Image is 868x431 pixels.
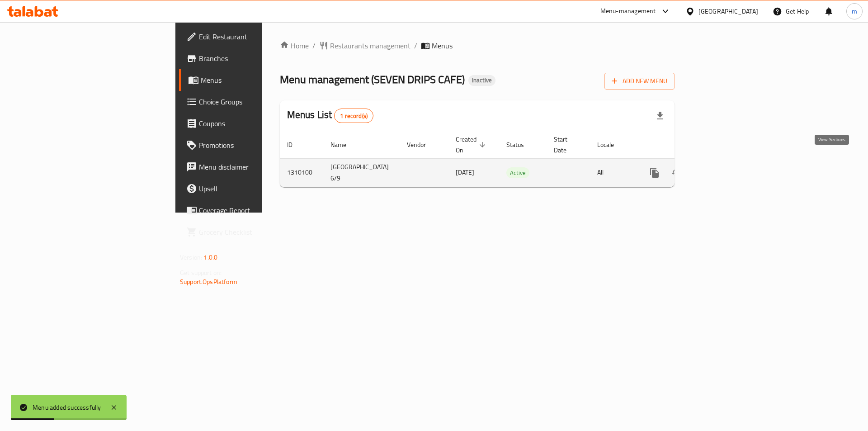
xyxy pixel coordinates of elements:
[698,6,758,16] div: [GEOGRAPHIC_DATA]
[179,156,321,178] a: Menu disclaimer
[280,69,465,90] span: Menu management ( SEVEN DRIPS CAFE )
[335,112,373,120] span: 1 record(s)
[199,161,313,172] span: Menu disclaimer
[179,113,321,134] a: Coupons
[649,105,671,127] div: Export file
[201,75,313,85] span: Menus
[600,6,656,17] div: Menu-management
[319,40,410,51] a: Restaurants management
[199,227,313,237] span: Grocery Checklist
[179,134,321,156] a: Promotions
[180,251,202,263] span: Version:
[280,40,675,51] nav: breadcrumb
[203,251,217,263] span: 1.0.0
[432,40,453,51] span: Menus
[199,53,313,64] span: Branches
[334,109,373,123] div: Total records count
[323,158,400,187] td: [GEOGRAPHIC_DATA] 6/9
[547,158,590,187] td: -
[280,131,738,187] table: enhanced table
[179,221,321,243] a: Grocery Checklist
[199,96,313,107] span: Choice Groups
[199,31,313,42] span: Edit Restaurant
[597,139,626,150] span: Locale
[506,168,529,178] span: Active
[179,199,321,221] a: Coverage Report
[330,139,358,150] span: Name
[604,73,675,90] button: Add New Menu
[180,267,222,279] span: Get support on:
[468,76,495,84] span: Inactive
[506,167,529,178] div: Active
[199,205,313,216] span: Coverage Report
[180,276,237,288] a: Support.OpsPlatform
[456,134,488,156] span: Created On
[852,6,857,16] span: m
[414,40,417,51] li: /
[287,108,373,123] h2: Menus List
[199,183,313,194] span: Upsell
[199,118,313,129] span: Coupons
[665,162,687,184] button: Change Status
[179,91,321,113] a: Choice Groups
[287,139,304,150] span: ID
[179,178,321,199] a: Upsell
[199,140,313,151] span: Promotions
[637,131,738,159] th: Actions
[590,158,637,187] td: All
[179,26,321,47] a: Edit Restaurant
[179,69,321,91] a: Menus
[506,139,536,150] span: Status
[612,76,667,87] span: Add New Menu
[644,162,665,184] button: more
[179,47,321,69] a: Branches
[407,139,438,150] span: Vendor
[330,40,410,51] span: Restaurants management
[468,75,495,86] div: Inactive
[33,403,101,412] div: Menu added successfully
[554,134,579,156] span: Start Date
[456,166,474,178] span: [DATE]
